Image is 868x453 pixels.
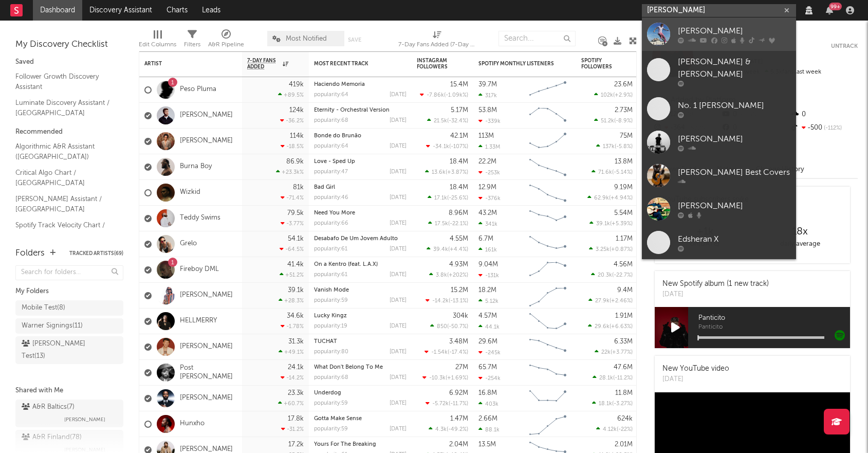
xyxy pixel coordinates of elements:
[616,235,633,242] div: 1.17M
[314,287,349,293] a: Vanish Mode
[594,117,633,124] div: ( )
[478,221,497,227] div: 341k
[589,220,633,227] div: ( )
[314,107,390,113] a: Eternity - Orchestral Version
[450,184,468,191] div: 18.4M
[22,338,94,363] div: [PERSON_NAME] Test ( 13 )
[603,144,615,150] span: 137k
[15,265,123,280] input: Search for folders...
[525,77,571,103] svg: Chart title
[390,349,407,355] div: [DATE]
[184,39,200,51] div: Filters
[611,324,631,330] span: +6.63 %
[180,317,217,325] a: HELLMERRY
[615,93,631,98] span: +2.9 %
[525,103,571,129] svg: Chart title
[15,126,123,138] div: Recommended
[15,247,45,260] div: Folders
[281,220,304,227] div: -3.77 %
[698,324,850,331] span: Panticito
[614,273,631,278] span: -22.7 %
[478,195,501,202] div: -376k
[752,238,847,250] div: daily average
[144,61,221,67] div: Artist
[598,273,612,278] span: 20.3k
[826,6,833,14] button: 99+
[642,51,796,92] a: [PERSON_NAME] & [PERSON_NAME]
[525,129,571,154] svg: Chart title
[678,56,791,81] div: [PERSON_NAME] & [PERSON_NAME]
[478,210,497,216] div: 43.2M
[314,221,348,226] div: popularity: 66
[314,339,407,345] div: TUCHAT
[281,374,304,381] div: -14.2 %
[478,143,500,150] div: 1.33M
[314,133,361,139] a: Bonde do Brunão
[698,312,850,324] span: Panticito
[752,226,847,238] div: 18 x
[286,158,304,165] div: 86.9k
[390,221,407,226] div: [DATE]
[596,221,610,227] span: 39.1k
[617,287,633,294] div: 9.4M
[525,257,571,283] svg: Chart title
[69,251,123,256] button: Tracked Artists(69)
[592,169,633,175] div: ( )
[598,170,612,175] span: 71.6k
[611,298,631,304] span: +2.46 %
[589,246,633,252] div: ( )
[390,195,407,201] div: [DATE]
[434,195,447,201] span: 17.1k
[420,92,468,98] div: ( )
[450,221,467,227] span: -22.1 %
[287,313,304,319] div: 34.6k
[314,185,335,190] a: Bad Girl
[525,334,571,360] svg: Chart title
[15,97,113,118] a: Luminate Discovery Assistant / [GEOGRAPHIC_DATA]
[180,394,233,403] a: [PERSON_NAME]
[822,125,842,131] span: -112 %
[478,107,497,114] div: 53.8M
[611,247,631,252] span: +0.87 %
[15,300,123,316] a: Mobile Test(8)
[398,39,475,51] div: 7-Day Fans Added (7-Day Fans Added)
[287,210,304,216] div: 79.5k
[426,297,468,304] div: ( )
[478,375,501,382] div: -254k
[280,246,304,252] div: -64.5 %
[15,39,123,51] div: My Discovery Checklist
[247,58,280,70] span: 7-Day Fans Added
[594,195,609,201] span: 62.9k
[281,194,304,201] div: -71.4 %
[314,246,347,252] div: popularity: 61
[139,39,176,51] div: Edit Columns
[601,118,614,124] span: 51.2k
[314,262,407,267] div: On a Kentro (feat. L.A.X)
[449,338,468,345] div: 3.48M
[15,56,123,68] div: Saved
[616,144,631,150] span: -5.8 %
[525,283,571,309] svg: Chart title
[662,289,769,300] div: [DATE]
[15,318,123,334] a: Warner Signings(11)
[478,349,501,356] div: -245k
[281,143,304,150] div: -18.5 %
[208,39,244,51] div: A&R Pipeline
[314,365,407,370] div: What Don't Belong To Me
[390,298,407,303] div: [DATE]
[436,273,447,278] span: 3.8k
[478,364,497,371] div: 65.7M
[314,82,365,87] a: Haciendo Memoria
[498,31,576,46] input: Search...
[427,117,468,124] div: ( )
[662,374,729,385] div: [DATE]
[450,298,467,304] span: -13.1 %
[15,167,113,188] a: Critical Algo Chart / [GEOGRAPHIC_DATA]
[620,133,633,139] div: 75M
[287,261,304,268] div: 41.4k
[642,159,796,192] a: [PERSON_NAME] Best Covers
[15,400,123,427] a: A&R Baltics(7)[PERSON_NAME]
[314,61,391,67] div: Most Recent Track
[422,374,468,381] div: ( )
[180,214,220,223] a: Teddy Swims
